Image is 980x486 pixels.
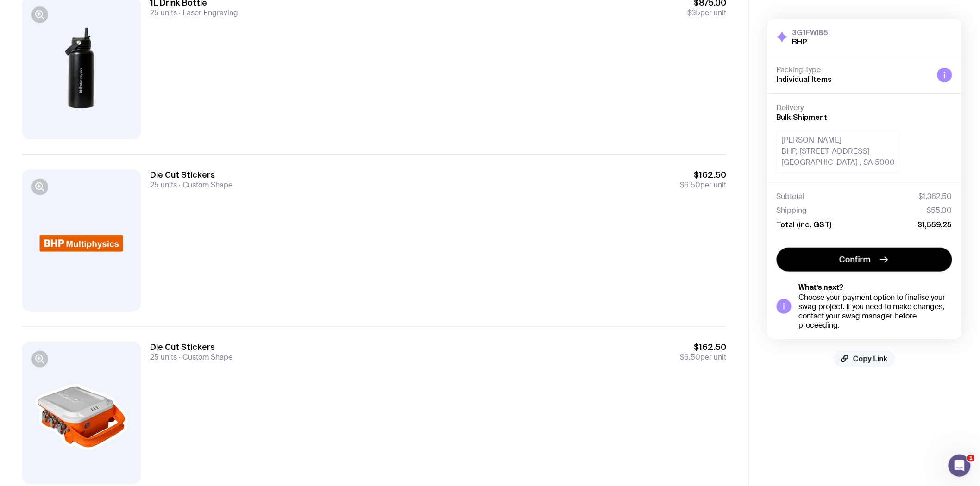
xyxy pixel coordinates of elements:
[177,8,238,18] span: Laser Engraving
[834,350,895,367] button: Copy Link
[792,28,829,37] h3: 3G1FWI85
[777,75,832,83] span: Individual Items
[799,293,952,330] div: Choose your payment option to finalise your swag project. If you need to make changes, contact yo...
[799,283,952,292] h5: What’s next?
[927,206,952,215] span: $55.00
[840,254,871,265] span: Confirm
[777,130,900,173] div: [PERSON_NAME] BHP, [STREET_ADDRESS] [GEOGRAPHIC_DATA] , SA 5000
[967,455,975,462] span: 1
[680,180,700,190] span: $6.50
[687,8,726,18] span: per unit
[777,220,832,229] span: Total (inc. GST)
[680,169,726,181] span: $162.50
[853,354,888,363] span: Copy Link
[792,37,829,46] h2: BHP
[687,8,700,18] span: $35
[949,455,971,477] iframe: Intercom live chat
[680,342,726,353] span: $162.50
[777,113,828,121] span: Bulk Shipment
[919,192,952,201] span: $1,362.50
[680,353,726,362] span: per unit
[150,8,177,18] span: 25 units
[680,181,726,190] span: per unit
[777,248,952,272] button: Confirm
[177,180,232,190] span: Custom Shape
[680,352,700,362] span: $6.50
[150,180,177,190] span: 25 units
[777,65,930,75] h4: Packing Type
[777,103,952,112] h4: Delivery
[777,206,807,215] span: Shipping
[777,192,805,201] span: Subtotal
[150,169,232,181] h3: Die Cut Stickers
[150,352,177,362] span: 25 units
[177,352,232,362] span: Custom Shape
[918,220,952,229] span: $1,559.25
[150,342,232,353] h3: Die Cut Stickers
